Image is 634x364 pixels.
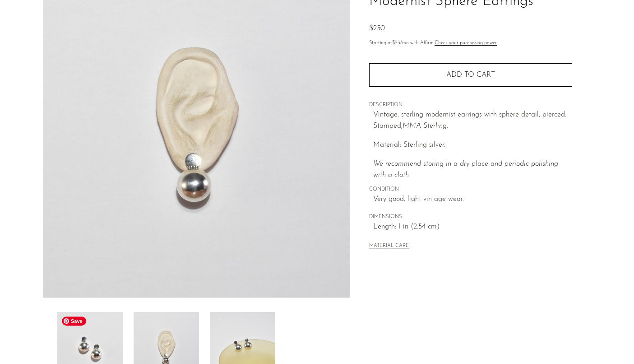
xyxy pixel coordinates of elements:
em: MMA Sterling. [403,122,448,130]
p: Vintage, sterling modernist earrings with sphere detail, pierced. Stamped, [373,109,572,132]
p: Starting at /mo with Affirm. [369,39,572,47]
span: DIMENSIONS [369,213,572,221]
a: Check your purchasing power - Learn more about Affirm Financing (opens in modal) [435,41,497,46]
span: Very good; light vintage wear. [373,194,572,205]
span: $250 [369,25,385,32]
span: DESCRIPTION [369,101,572,109]
span: Length: 1 in (2.54 cm) [373,221,572,233]
span: Save [62,317,86,326]
button: MATERIAL CARE [369,243,409,250]
span: CONDITION [369,186,572,194]
span: $23 [392,41,400,46]
p: Material: Sterling silver. [373,140,572,151]
i: We recommend storing in a dry place and periodic polishing with a cloth [373,160,558,179]
span: Add to cart [446,71,495,79]
button: Add to cart [369,63,572,87]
